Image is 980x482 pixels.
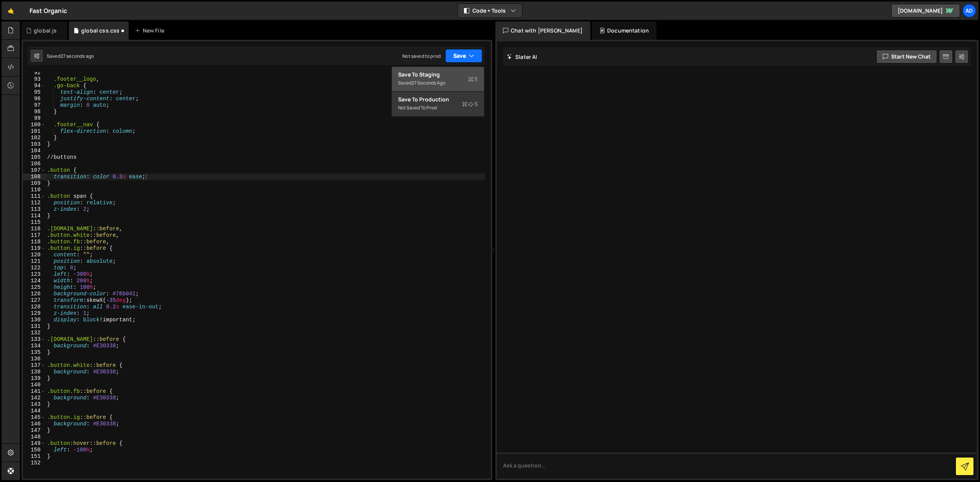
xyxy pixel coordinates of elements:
[412,80,445,86] div: 27 seconds ago
[23,375,46,382] div: 139
[23,265,46,271] div: 122
[23,336,46,343] div: 133
[47,53,94,59] div: Saved
[23,349,46,356] div: 135
[392,67,484,92] button: Save to StagingS Saved27 seconds ago
[23,122,46,128] div: 100
[23,128,46,135] div: 101
[23,187,46,193] div: 110
[23,83,46,89] div: 94
[23,239,46,245] div: 118
[23,297,46,304] div: 127
[592,21,657,40] div: Documentation
[23,96,46,102] div: 96
[23,356,46,362] div: 136
[398,103,478,112] div: Not saved to prod
[23,440,46,447] div: 149
[23,141,46,148] div: 103
[507,53,537,60] h2: Slater AI
[495,21,590,40] div: Chat with [PERSON_NAME]
[23,148,46,154] div: 104
[23,219,46,226] div: 115
[23,343,46,349] div: 134
[23,271,46,278] div: 123
[23,232,46,239] div: 117
[398,71,478,78] div: Save to Staging
[23,291,46,297] div: 126
[891,4,960,18] a: [DOMAIN_NAME]
[23,421,46,427] div: 146
[23,213,46,219] div: 114
[23,401,46,408] div: 143
[23,278,46,284] div: 124
[23,70,46,76] div: 92
[468,75,478,83] span: S
[23,245,46,252] div: 119
[458,4,522,18] button: Code + Tools
[398,78,478,88] div: Saved
[23,89,46,96] div: 95
[81,27,119,34] div: global css.css
[23,382,46,388] div: 140
[23,447,46,453] div: 150
[23,427,46,434] div: 147
[23,460,46,466] div: 152
[23,174,46,180] div: 108
[34,27,57,34] div: global.js
[23,115,46,122] div: 99
[23,102,46,109] div: 97
[23,193,46,200] div: 111
[23,76,46,83] div: 93
[445,49,482,63] button: Save
[23,369,46,375] div: 138
[402,53,441,59] div: Not saved to prod
[135,27,167,34] div: New File
[23,252,46,258] div: 120
[23,414,46,421] div: 145
[23,180,46,187] div: 109
[23,161,46,167] div: 106
[23,362,46,369] div: 137
[23,167,46,174] div: 107
[23,135,46,141] div: 102
[23,434,46,440] div: 148
[23,206,46,213] div: 113
[29,6,67,15] div: Fast Organic
[392,92,484,117] button: Save to ProductionS Not saved to prod
[23,453,46,460] div: 151
[23,284,46,291] div: 125
[2,2,20,20] a: 🤙
[23,395,46,401] div: 142
[23,154,46,161] div: 105
[23,258,46,265] div: 121
[23,323,46,330] div: 131
[23,200,46,206] div: 112
[962,4,976,18] a: ad
[23,304,46,310] div: 128
[876,50,937,64] button: Start new chat
[398,96,478,103] div: Save to Production
[23,330,46,336] div: 132
[23,317,46,323] div: 130
[23,109,46,115] div: 98
[23,226,46,232] div: 116
[23,408,46,414] div: 144
[60,53,94,59] div: 27 seconds ago
[462,100,478,108] span: S
[23,388,46,395] div: 141
[23,310,46,317] div: 129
